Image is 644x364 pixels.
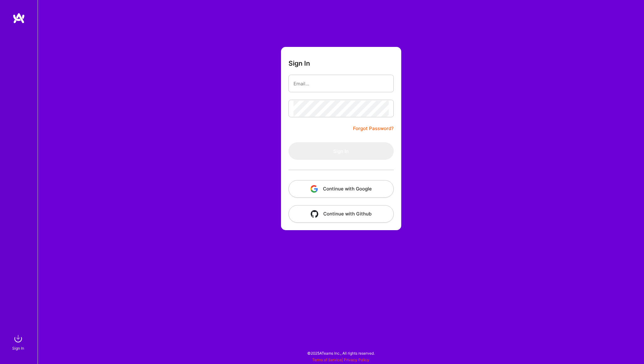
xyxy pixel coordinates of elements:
div: © 2025 ATeams Inc., All rights reserved. [38,345,644,361]
a: Forgot Password? [353,125,394,132]
img: icon [311,210,318,218]
h3: Sign In [288,59,310,67]
div: Sign In [12,345,24,351]
button: Sign In [288,142,394,160]
button: Continue with Google [288,180,394,198]
img: logo [13,13,25,24]
span: | [312,357,369,362]
img: icon [310,185,318,193]
a: Privacy Policy [344,357,369,362]
input: Email... [293,76,389,92]
button: Continue with Github [288,205,394,223]
a: sign inSign In [13,332,24,351]
a: Terms of Service [312,357,342,362]
img: sign in [12,332,24,345]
